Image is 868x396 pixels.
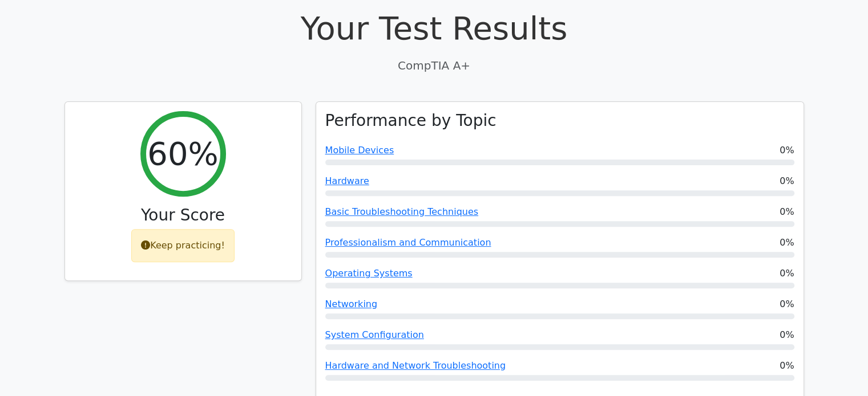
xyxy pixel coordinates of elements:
span: 0% [780,236,794,250]
a: Networking [325,299,378,309]
a: Operating Systems [325,268,413,279]
span: 0% [780,297,794,311]
a: Hardware [325,175,369,186]
span: 0% [780,205,794,219]
span: 0% [780,359,794,373]
a: System Configuration [325,329,424,340]
span: 0% [780,267,794,280]
h1: Your Test Results [64,9,804,47]
h3: Your Score [74,206,292,225]
span: 0% [780,174,794,188]
span: 0% [780,328,794,342]
a: Mobile Devices [325,145,394,156]
a: Professionalism and Communication [325,237,491,248]
h2: 60% [147,134,218,173]
div: Keep practicing! [131,229,235,262]
h3: Performance by Topic [325,111,496,130]
p: CompTIA A+ [64,57,804,74]
a: Hardware and Network Troubleshooting [325,360,506,371]
span: 0% [780,144,794,157]
a: Basic Troubleshooting Techniques [325,206,479,217]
